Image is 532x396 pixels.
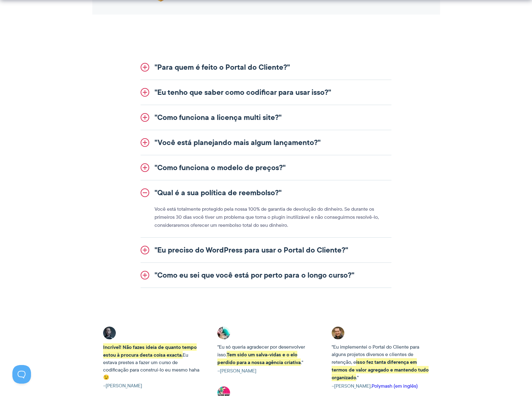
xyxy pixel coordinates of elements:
a: "Como funciona o modelo de preços?" [141,155,391,180]
a: "Qual é a sua política de reembolso?" [141,180,391,205]
a: "Eu tenho que saber como codificar para usar isso?" [141,80,391,105]
a: "Eu preciso do WordPress para usar o Portal do Cliente?" [141,238,391,262]
cite: –[PERSON_NAME] [217,367,315,375]
a: "Para quem é feito o Portal do Cliente?" [141,55,391,80]
p: Você está totalmente protegido pela nossa 100% de garantia de devolução do dinheiro. Se durante o... [155,205,391,229]
strong: isso fez tanta diferença em termos de valor agregado e mantendo tudo organizado [332,358,429,381]
strong: Incrível! Não fazes ideia de quanto tempo estou à procura desta coisa exacta. [103,343,197,359]
a: "Como eu sei que você está por perto para o longo curso?" [141,263,391,288]
img: Depoimento do Portal do Cliente - Adrian C [103,327,116,339]
a: "Você está planejando mais algum lançamento?" [141,130,391,155]
p: "Eu só queria agradecer por desenvolver isso. ." [217,343,315,366]
p: Eu estava prestes a fazer um curso de codificação para construí-lo eu mesmo haha 😉 [103,343,200,381]
iframe: Toggle Customer Support [12,365,31,384]
a: "Como funciona a licença multi site?" [141,105,391,130]
cite: –[PERSON_NAME], [332,382,429,390]
cite: –[PERSON_NAME] [103,382,200,389]
strong: Tem sido um salva-vidas e o elo perdido para a nossa agência criativa [217,351,301,366]
a: Polymash (em inglês) [372,382,418,389]
p: "Eu implementei o Portal do Cliente para alguns projetos diversos e clientes de retenção, e ." [332,343,429,381]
